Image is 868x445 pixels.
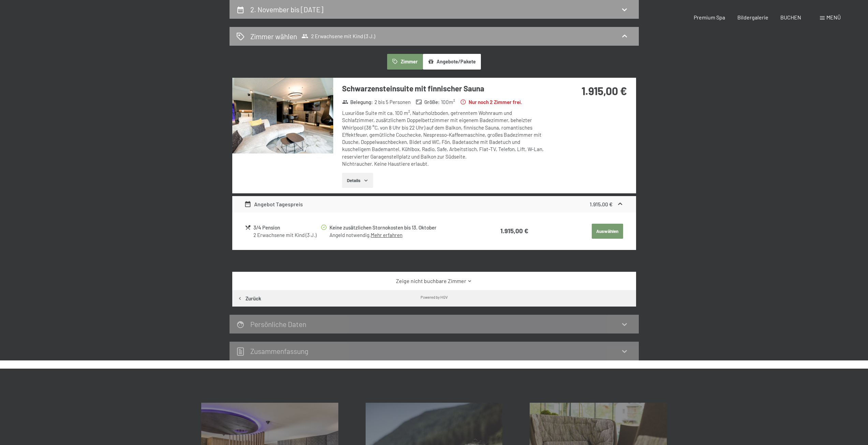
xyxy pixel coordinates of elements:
[441,99,455,106] span: 100 m²
[592,224,623,239] button: Auswählen
[387,54,423,70] button: Zimmer
[421,294,448,300] div: Powered by HGV
[250,31,297,41] h2: Zimmer wählen
[371,232,402,238] a: Mehr erfahren
[232,290,266,307] button: Zurück
[250,5,323,14] h2: 2. November bis [DATE]
[416,99,440,106] strong: Größe :
[301,33,375,40] span: 2 Erwachsene mit Kind (3 J.)
[232,78,333,153] img: mss_renderimg.php
[694,14,725,20] a: Premium Spa
[460,99,522,106] strong: Nur noch 2 Zimmer frei.
[253,232,320,239] div: 2 Erwachsene mit Kind (3 J.)
[342,99,373,106] strong: Belegung :
[244,200,303,208] div: Angebot Tagespreis
[250,320,306,328] h2: Persönliche Daten
[329,224,471,232] div: Keine zusätzlichen Stornokosten bis 13. Oktober
[374,99,411,106] span: 2 bis 5 Personen
[342,83,545,94] h3: Schwarzensteinsuite mit finnischer Sauna
[590,201,613,207] strong: 1.915,00 €
[232,196,636,212] div: Angebot Tagespreis1.915,00 €
[500,227,528,235] strong: 1.915,00 €
[423,54,481,70] button: Angebote/Pakete
[737,14,768,20] a: Bildergalerie
[253,224,320,232] div: 3/4 Pension
[342,173,373,188] button: Details
[826,14,841,20] span: Menü
[780,14,801,20] a: BUCHEN
[342,109,545,167] div: Luxuriöse Suite mit ca. 100 m², Naturholzboden, getrenntem Wohnraum und Schlafzimmer, zusätzliche...
[244,277,624,285] a: Zeige nicht buchbare Zimmer
[582,84,627,97] strong: 1.915,00 €
[329,232,471,239] div: Angeld notwendig.
[250,347,308,355] h2: Zusammen­fassung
